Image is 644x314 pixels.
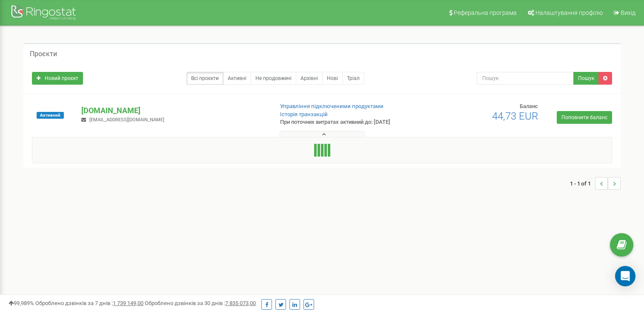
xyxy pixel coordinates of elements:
[477,72,574,85] input: Пошук
[557,111,612,124] a: Поповнити баланс
[296,72,323,85] a: Архівні
[322,72,343,85] a: Нові
[89,117,164,123] span: [EMAIL_ADDRESS][DOMAIN_NAME]
[30,50,57,58] h5: Проєкти
[186,72,223,85] a: Всі проєкти
[9,300,34,306] span: 99,989%
[32,72,83,85] a: Новий проєкт
[535,9,603,16] span: Налаштування профілю
[280,111,328,117] a: Історія транзакцій
[113,300,143,306] u: 1 739 149,00
[280,118,415,126] p: При поточних витратах активний до: [DATE]
[492,110,538,122] span: 44,73 EUR
[520,103,538,109] span: Баланс
[570,168,621,198] nav: ...
[615,266,635,286] div: Open Intercom Messenger
[35,300,143,306] span: Оброблено дзвінків за 7 днів :
[454,9,517,16] span: Реферальна програма
[280,103,384,109] a: Управління підключеними продуктами
[37,112,64,119] span: Активний
[225,300,256,306] u: 7 835 073,00
[621,9,635,16] span: Вихід
[145,300,256,306] span: Оброблено дзвінків за 30 днів :
[342,72,364,85] a: Тріал
[573,72,599,85] button: Пошук
[223,72,251,85] a: Активні
[251,72,296,85] a: Не продовжені
[570,177,595,190] span: 1 - 1 of 1
[81,105,266,116] p: [DOMAIN_NAME]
